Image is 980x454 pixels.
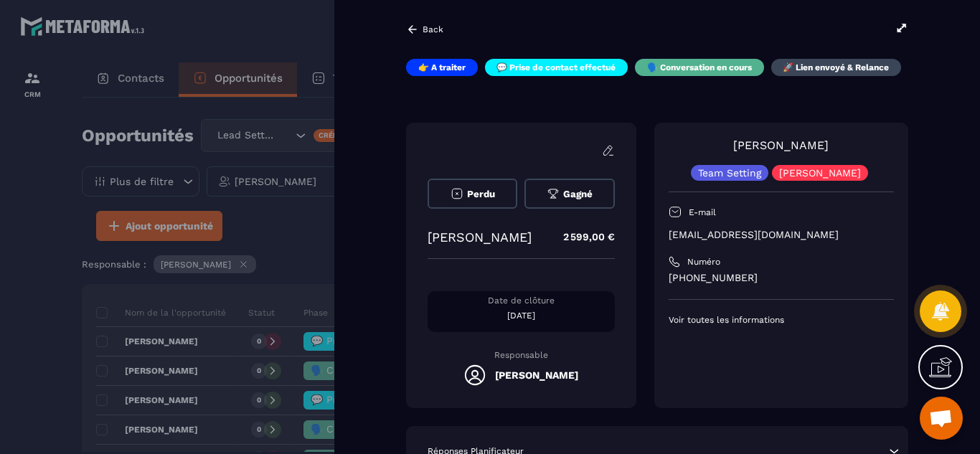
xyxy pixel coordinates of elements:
button: Perdu [428,179,517,209]
h5: [PERSON_NAME] [495,369,578,381]
p: [DATE] [428,310,615,321]
p: Voir toutes les informations [669,314,894,326]
p: [EMAIL_ADDRESS][DOMAIN_NAME] [669,228,894,242]
p: 💬 Prise de contact effectué [496,62,616,73]
p: 👉 A traiter [418,62,466,73]
div: Ouvrir le chat [920,397,963,440]
p: Date de clôture [428,295,615,306]
p: Back [423,24,443,34]
p: 🚀 Lien envoyé & Relance [783,62,889,73]
p: E-mail [689,207,716,218]
p: 🗣️ Conversation en cours [647,62,752,73]
p: Numéro [687,256,720,268]
span: Gagné [563,189,593,199]
button: Gagné [524,179,614,209]
p: 2 599,00 € [549,223,615,251]
p: Responsable [428,350,615,360]
p: [PHONE_NUMBER] [669,271,894,285]
a: [PERSON_NAME] [733,138,829,152]
p: [PERSON_NAME] [428,230,532,245]
span: Perdu [467,189,495,199]
p: [PERSON_NAME] [779,168,861,178]
p: Team Setting [698,168,761,178]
